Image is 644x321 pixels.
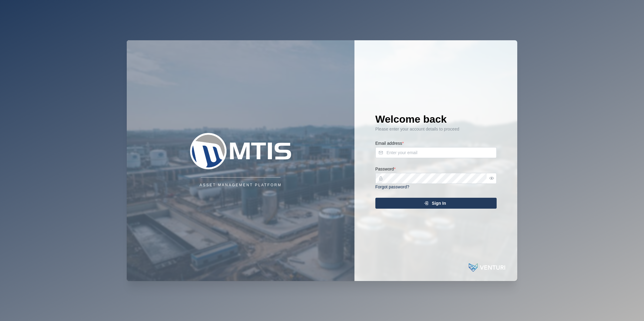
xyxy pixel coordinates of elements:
[375,140,404,147] label: Email address
[375,126,497,133] div: Please enter your account details to proceed
[469,262,505,274] img: Powered by: Venturi
[200,182,282,188] div: Asset Management Platform
[375,198,497,209] button: Sign In
[180,133,301,169] img: Company Logo
[375,184,409,189] a: Forgot password?
[375,112,497,126] h1: Welcome back
[432,198,446,208] span: Sign In
[375,166,396,173] label: Password
[375,147,497,158] input: Enter your email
